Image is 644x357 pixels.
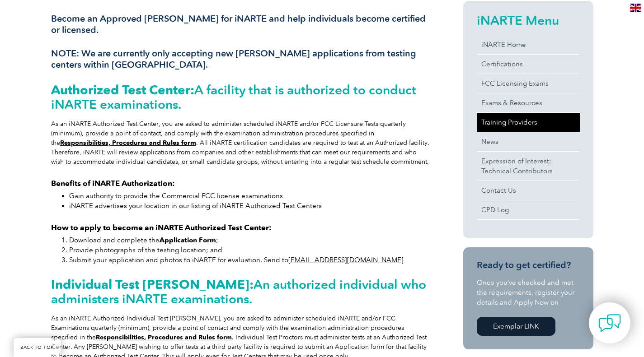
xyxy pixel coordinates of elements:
h3: NOTE: We are currently only accepting new [PERSON_NAME] applications from testing centers within ... [51,48,431,70]
strong: How to apply to become an iNARTE Authorized Test Center: [51,223,272,232]
a: Training Providers [477,113,580,132]
li: Gain authority to provide the Commercial FCC license examinations [69,191,431,201]
a: [EMAIL_ADDRESS][DOMAIN_NAME] [288,256,404,264]
a: Contact Us [477,181,580,200]
h3: Ready to get certified? [477,260,580,271]
li: Download and complete the ; [69,235,431,245]
a: Responsibilities, Procedures and Rules form [96,334,232,341]
a: Certifications [477,55,580,74]
a: Exemplar LINK [477,317,555,336]
strong: Individual Test [PERSON_NAME]: [51,277,254,292]
strong: Benefits of iNARTE Authorization: [51,179,175,188]
a: Expression of Interest:Technical Contributors [477,152,580,181]
a: Application Form [160,236,216,244]
p: Once you’ve checked and met the requirements, register your details and Apply Now on [477,278,580,307]
h2: An authorized individual who administers iNARTE examinations. [51,277,431,306]
h3: Become an Approved [PERSON_NAME] for iNARTE and help individuals become certified or licensed. [51,13,431,36]
img: en [630,4,641,12]
a: Exams & Resources [477,93,580,112]
a: iNARTE Home [477,35,580,54]
img: contact-chat.png [598,312,621,334]
h2: iNARTE Menu [477,13,580,28]
li: Provide photographs of the testing location; and [69,245,431,255]
a: News [477,132,580,151]
a: CPD Log [477,200,580,219]
a: FCC Licensing Exams [477,74,580,93]
h2: A facility that is authorized to conduct iNARTE examinations. [51,83,431,111]
li: Submit your application and photos to iNARTE for evaluation. Send to [69,255,431,265]
li: iNARTE advertises your location in our listing of iNARTE Authorized Test Centers [69,201,431,211]
a: Responsibilities, Procedures and Rules form [60,139,196,147]
a: BACK TO TOP [14,338,61,357]
strong: Authorized Test Center: [51,82,194,97]
div: As an iNARTE Authorized Test Center, you are asked to administer scheduled iNARTE and/or FCC Lice... [51,119,431,167]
